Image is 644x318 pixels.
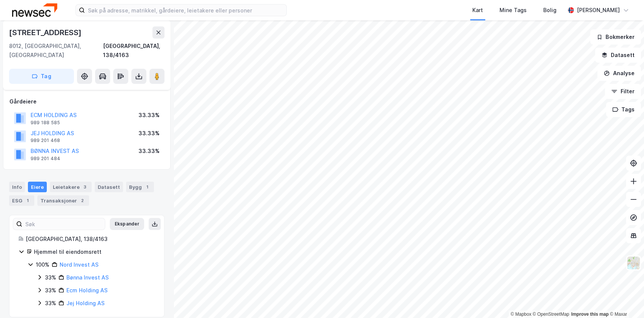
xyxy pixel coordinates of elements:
[31,137,60,144] div: 989 201 468
[543,6,556,15] div: Bolig
[24,197,31,204] div: 1
[571,312,609,317] a: Improve this map
[37,195,89,206] div: Transaksjoner
[500,6,527,15] div: Mine Tags
[31,156,60,162] div: 989 201 484
[45,299,56,308] div: 33%
[9,97,164,106] div: Gårdeiere
[606,282,644,318] div: Kontrollprogram for chat
[95,182,123,192] div: Datasett
[12,3,57,17] img: newsec-logo.f6e21ccffca1b3a03d2d.png
[595,48,641,63] button: Datasett
[85,5,286,16] input: Søk på adresse, matrikkel, gårdeiere, leietakere eller personer
[66,300,105,306] a: Jej Holding AS
[577,6,620,15] div: [PERSON_NAME]
[110,218,144,230] button: Ekspander
[138,111,160,120] div: 33.33%
[45,273,56,282] div: 33%
[36,260,49,269] div: 100%
[9,26,83,39] div: [STREET_ADDRESS]
[22,218,105,230] input: Søk
[50,182,92,192] div: Leietakere
[606,282,644,318] iframe: Chat Widget
[472,6,483,15] div: Kart
[60,261,98,268] a: Nord Invest AS
[28,182,47,192] div: Eiere
[66,287,108,293] a: Ecm Holding AS
[606,102,641,117] button: Tags
[143,183,151,191] div: 1
[138,129,160,138] div: 33.33%
[126,182,154,192] div: Bygg
[78,197,86,204] div: 2
[34,247,155,256] div: Hjemmel til eiendomsrett
[31,120,60,126] div: 989 188 585
[138,147,160,156] div: 33.33%
[9,195,34,206] div: ESG
[9,69,74,84] button: Tag
[597,66,641,81] button: Analyse
[533,312,569,317] a: OpenStreetMap
[626,256,641,270] img: Z
[26,235,155,244] div: [GEOGRAPHIC_DATA], 138/4163
[103,42,164,60] div: [GEOGRAPHIC_DATA], 138/4163
[590,29,641,45] button: Bokmerker
[66,274,109,281] a: Bønna Invest AS
[81,183,89,191] div: 3
[605,84,641,99] button: Filter
[9,182,25,192] div: Info
[9,42,103,60] div: 8012, [GEOGRAPHIC_DATA], [GEOGRAPHIC_DATA]
[45,286,56,295] div: 33%
[510,312,531,317] a: Mapbox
